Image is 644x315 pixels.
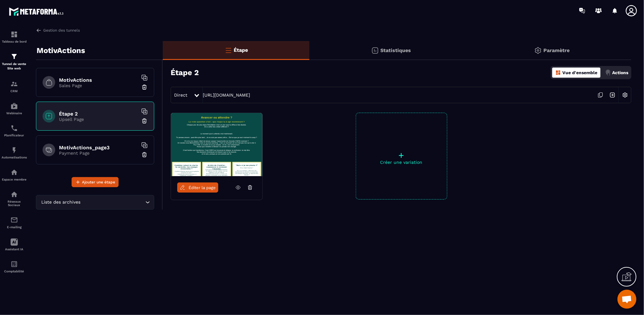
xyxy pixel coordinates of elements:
[2,211,27,234] a: emailemailE-mailing
[59,151,138,156] p: Payment Page
[2,120,27,142] a: schedulerschedulerPlanificateur
[606,89,618,101] img: arrow-next.bcc2205e.svg
[171,68,199,77] h3: Étape 2
[2,186,27,211] a: social-networksocial-networkRéseaux Sociaux
[2,48,27,75] a: formationformationTunnel de vente Site web
[2,75,27,98] a: formationformationCRM
[10,216,18,224] img: email
[141,84,148,90] img: trash
[177,182,218,193] a: Éditer la page
[59,77,138,83] h6: MotivActions
[10,102,18,110] img: automations
[555,70,561,75] img: dashboard-orange.40269519.svg
[141,152,148,158] img: trash
[10,146,18,154] img: automations
[2,234,27,256] a: Assistant IA
[10,31,18,38] img: formation
[2,178,27,181] p: Espace membre
[10,53,18,60] img: formation
[618,290,636,309] div: Ouvrir le chat
[10,260,18,268] img: accountant
[36,195,154,210] div: Search for option
[2,225,27,229] p: E-mailing
[189,185,216,190] span: Éditer la page
[59,111,138,117] h6: Étape 2
[605,70,611,75] img: actions.d6e523a2.png
[10,124,18,132] img: scheduler
[141,118,148,124] img: trash
[2,156,27,159] p: Automatisations
[72,177,119,187] button: Ajouter une étape
[203,92,250,98] a: [URL][DOMAIN_NAME]
[9,6,66,17] img: logo
[356,160,447,165] p: Créer une variation
[543,47,570,53] p: Paramètre
[59,117,138,122] p: Upsell Page
[562,70,597,75] p: Vue d'ensemble
[10,80,18,88] img: formation
[2,98,27,120] a: automationsautomationsWebinaire
[82,199,144,206] input: Search for option
[534,47,542,54] img: setting-gr.5f69749f.svg
[2,62,27,71] p: Tunnel de vente Site web
[174,92,187,98] span: Direct
[2,111,27,115] p: Webinaire
[380,47,411,53] p: Statistiques
[171,113,262,176] img: image
[225,46,232,54] img: bars-o.4a397970.svg
[2,200,27,207] p: Réseaux Sociaux
[40,199,82,206] span: Liste des archives
[2,256,27,278] a: accountantaccountantComptabilité
[2,89,27,93] p: CRM
[2,26,27,48] a: formationformationTableau de bord
[2,164,27,186] a: automationsautomationsEspace membre
[2,247,27,251] p: Assistant IA
[2,134,27,137] p: Planificateur
[2,270,27,273] p: Comptabilité
[371,47,379,54] img: stats.20deebd0.svg
[36,27,80,33] a: Gestion des tunnels
[2,142,27,164] a: automationsautomationsAutomatisations
[10,169,18,176] img: automations
[59,83,138,88] p: Sales Page
[37,44,85,57] p: MotivActions
[10,191,18,198] img: social-network
[82,179,115,185] span: Ajouter une étape
[612,70,628,75] p: Actions
[36,27,42,33] img: arrow
[59,145,138,151] h6: MotivActions_page3
[234,47,248,53] p: Étape
[619,89,631,101] img: setting-w.858f3a88.svg
[356,151,447,160] p: +
[2,40,27,43] p: Tableau de bord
